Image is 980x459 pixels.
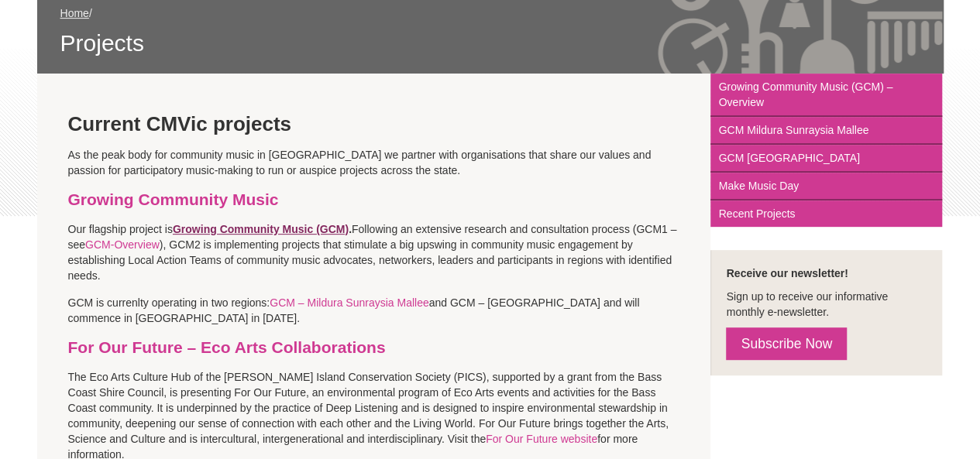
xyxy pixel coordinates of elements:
strong: Receive our newsletter! [726,267,848,279]
a: GCM [GEOGRAPHIC_DATA] [710,145,942,173]
a: GCM Mildura Sunraysia Mallee [710,117,942,145]
a: Home [60,7,89,19]
span: Projects [60,29,920,58]
strong: . [173,223,352,235]
a: Make Music Day [710,173,942,200]
a: Growing Community Music (GCM) [173,223,349,235]
h2: Current CMVic projects [68,112,680,135]
a: For Our Future – Eco Arts Collaborations [68,338,386,356]
p: Our flagship project is Following an extensive research and consultation process (GCM1 – see ), G... [68,221,680,283]
a: Growing Community Music [68,190,279,208]
a: Subscribe Now [726,327,847,360]
a: GCM-Overview [85,238,160,251]
p: GCM is currenlty operating in two regions: and GCM – [GEOGRAPHIC_DATA] and will commence in [GEOG... [68,295,680,326]
p: Sign up to receive our informative monthly e-newsletter. [726,289,927,320]
div: / [60,5,920,58]
a: Recent Projects [710,200,942,227]
a: Growing Community Music (GCM) – Overview [710,74,942,117]
p: As the peak body for community music in [GEOGRAPHIC_DATA] we partner with organisations that shar... [68,147,680,178]
a: For Our Future website [486,433,597,445]
a: GCM – Mildura Sunraysia Mallee [270,296,428,309]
